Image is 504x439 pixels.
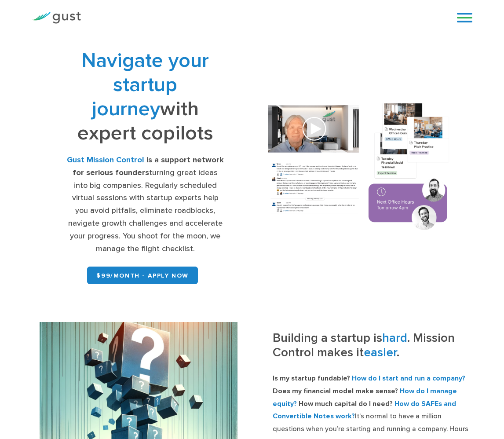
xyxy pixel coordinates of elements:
[32,12,81,24] img: Gust Logo
[259,96,459,239] img: Composition of calendar events, a video call presentation, and chat rooms
[299,399,393,408] strong: How much capital do I need?
[65,48,226,145] h1: with expert copilots
[273,374,350,383] strong: Is my startup fundable?
[273,387,457,408] strong: How do I manage equity?
[82,48,209,121] span: Navigate your startup journey
[273,331,472,366] h3: Building a startup is . Mission Control makes it .
[352,374,465,383] strong: How do I start and run a company?
[87,267,198,284] a: $99/month - APPLY NOW
[65,154,226,255] div: turning great ideas into big companies. Regularly scheduled virtual sessions with startup experts...
[364,345,397,360] span: easier
[273,387,398,395] strong: Does my financial model make sense?
[73,155,224,177] strong: is a support network for serious founders
[67,155,144,165] strong: Gust Mission Control
[382,331,407,345] span: hard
